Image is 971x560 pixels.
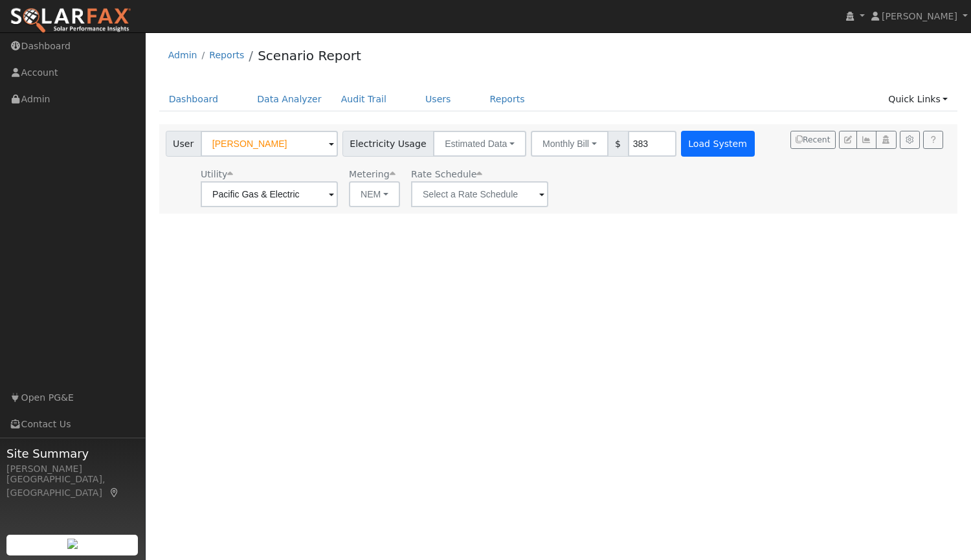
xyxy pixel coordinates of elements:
[416,87,461,111] a: Users
[349,168,400,181] div: Metering
[201,181,338,207] input: Select a Utility
[109,487,120,498] a: Map
[168,50,197,60] a: Admin
[247,87,331,111] a: Data Analyzer
[878,87,957,111] a: Quick Links
[681,131,755,157] button: Load System
[10,7,131,34] img: SolarFax
[209,50,244,60] a: Reports
[6,445,139,462] span: Site Summary
[900,131,920,149] button: Settings
[166,131,201,157] span: User
[411,181,548,207] input: Select a Rate Schedule
[67,539,78,549] img: retrieve
[331,87,396,111] a: Audit Trail
[159,87,229,111] a: Dashboard
[411,169,482,179] span: Alias: None
[342,131,434,157] span: Electricity Usage
[258,48,361,63] a: Scenario Report
[6,462,139,476] div: [PERSON_NAME]
[480,87,535,111] a: Reports
[531,131,608,157] button: Monthly Bill
[882,11,957,21] span: [PERSON_NAME]
[856,131,876,149] button: Multi-Series Graph
[201,131,338,157] input: Select a User
[608,131,629,157] span: $
[839,131,857,149] button: Edit User
[349,181,400,207] button: NEM
[433,131,526,157] button: Estimated Data
[876,131,896,149] button: Login As
[201,168,338,181] div: Utility
[790,131,836,149] button: Recent
[6,473,139,500] div: [GEOGRAPHIC_DATA], [GEOGRAPHIC_DATA]
[923,131,943,149] a: Help Link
